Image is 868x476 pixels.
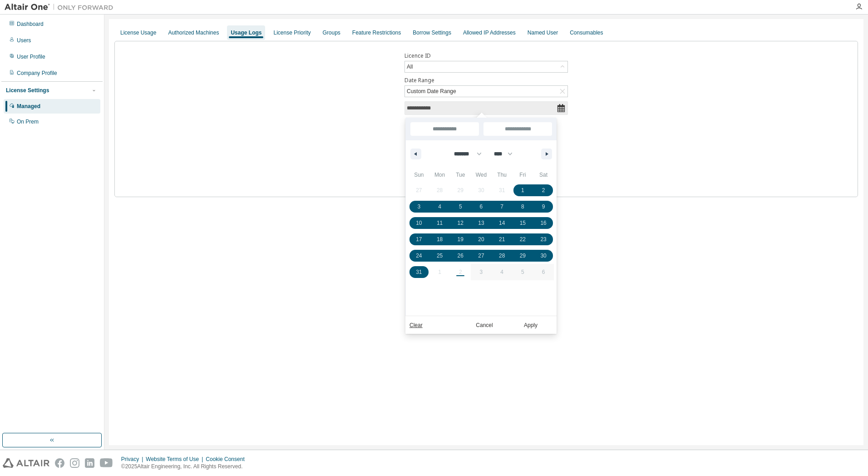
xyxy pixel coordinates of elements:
span: 8 [521,198,524,215]
span: 11 [437,215,443,231]
span: 5 [459,198,462,215]
div: Dashboard [17,20,44,28]
label: Licence ID [404,52,568,59]
img: facebook.svg [55,458,64,468]
span: Fri [513,168,533,182]
button: 15 [513,215,533,231]
span: 13 [478,215,484,231]
a: Clear [409,321,423,330]
button: 14 [492,215,513,231]
div: Privacy [121,456,146,463]
button: 7 [492,198,513,215]
span: 19 [458,231,464,248]
button: 27 [471,248,492,264]
span: 20 [478,231,484,248]
span: 29 [520,248,526,264]
div: Consumables [570,29,603,36]
img: linkedin.svg [85,458,94,468]
span: This Week [405,149,414,172]
button: Apply [509,321,552,330]
button: 24 [409,248,429,264]
div: Users [17,37,31,44]
div: Usage Logs [231,29,261,36]
span: 12 [458,215,464,231]
button: 20 [471,231,492,248]
div: License Usage [120,29,156,36]
img: altair_logo.svg [3,458,49,468]
span: 26 [458,248,464,264]
div: All [405,61,567,72]
span: 24 [416,248,422,264]
button: 19 [450,231,471,248]
span: Wed [471,168,492,182]
button: 2 [533,182,554,198]
div: User Profile [17,53,45,60]
span: Sat [533,168,554,182]
div: Company Profile [17,69,57,77]
img: Altair One [5,3,118,12]
button: 26 [450,248,471,264]
div: Custom Date Range [405,86,567,97]
button: 31 [409,264,429,280]
button: 25 [429,248,450,264]
div: Borrow Settings [413,29,451,36]
div: License Priority [273,29,311,36]
div: On Prem [17,118,39,125]
button: 3 [409,198,429,215]
button: 23 [533,231,554,248]
div: Custom Date Range [405,86,458,96]
span: Last Week [405,172,414,196]
span: Last Month [405,219,414,243]
span: 10 [416,215,422,231]
span: 1 [521,182,524,198]
div: Allowed IP Addresses [463,29,516,36]
button: 6 [471,198,492,215]
button: 18 [429,231,450,248]
div: Website Terms of Use [146,456,206,463]
span: 27 [478,248,484,264]
span: 30 [540,248,546,264]
p: © 2025 Altair Engineering, Inc. All Rights Reserved. [121,463,250,471]
span: [DATE] [405,133,414,149]
span: 23 [540,231,546,248]
div: Cookie Consent [206,456,250,463]
span: 25 [437,248,443,264]
button: 4 [429,198,450,215]
span: 21 [499,231,505,248]
span: 17 [416,231,422,248]
button: 8 [513,198,533,215]
img: instagram.svg [70,458,79,468]
button: 11 [429,215,450,231]
button: 30 [533,248,554,264]
span: 3 [418,198,421,215]
button: 13 [471,215,492,231]
button: 28 [492,248,513,264]
div: Managed [17,103,40,110]
button: 17 [409,231,429,248]
span: 9 [542,198,545,215]
span: 14 [499,215,505,231]
span: 2 [542,182,545,198]
span: This Month [405,196,414,219]
span: 28 [499,248,505,264]
button: 5 [450,198,471,215]
span: Sun [409,168,429,182]
span: 7 [500,198,503,215]
label: Date Range [404,77,568,84]
span: 4 [438,198,441,215]
span: 31 [416,264,422,280]
button: 22 [513,231,533,248]
span: 22 [520,231,526,248]
span: Mon [429,168,450,182]
button: 16 [533,215,554,231]
span: Thu [492,168,513,182]
span: 15 [520,215,526,231]
div: License Settings [6,87,49,94]
img: youtube.svg [100,458,113,468]
button: 12 [450,215,471,231]
button: 9 [533,198,554,215]
div: Groups [323,29,340,36]
button: 1 [513,182,533,198]
div: Feature Restrictions [352,29,401,36]
button: Cancel [463,321,506,330]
